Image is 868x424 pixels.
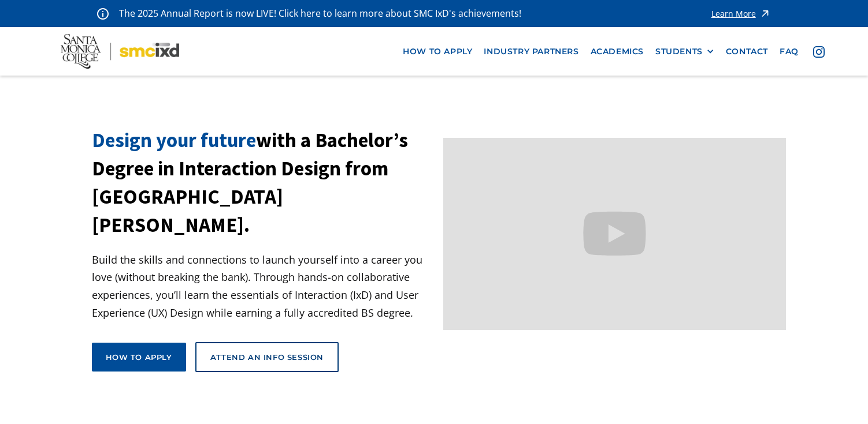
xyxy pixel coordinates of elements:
[759,6,771,21] img: icon - arrow - alert
[711,6,771,21] a: Learn More
[443,138,786,330] iframe: Design your future with a Bachelor's Degree in Interaction Design from Santa Monica College
[61,34,179,69] img: Santa Monica College - SMC IxD logo
[92,126,435,239] h1: with a Bachelor’s Degree in Interaction Design from [GEOGRAPHIC_DATA][PERSON_NAME].
[119,6,522,21] p: The 2025 Annual Report is now LIVE! Click here to learn more about SMC IxD's achievements!
[92,343,186,372] a: How to apply
[210,352,324,362] div: Attend an Info Session
[478,41,584,62] a: industry partners
[813,46,825,58] img: icon - instagram
[92,127,256,153] span: Design your future
[92,251,435,321] p: Build the skills and connections to launch yourself into a career you love (without breaking the ...
[655,47,703,57] div: STUDENTS
[655,47,714,57] div: STUDENTS
[774,41,804,62] a: faq
[97,7,109,20] img: icon - information - alert
[585,41,650,62] a: Academics
[397,41,478,62] a: how to apply
[106,352,172,362] div: How to apply
[711,10,756,18] div: Learn More
[720,41,774,62] a: contact
[195,342,339,372] a: Attend an Info Session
